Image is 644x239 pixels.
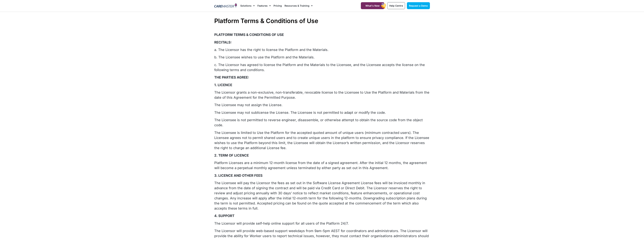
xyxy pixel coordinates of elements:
b: 3. LICENCE AND OTHER FEES [214,173,263,178]
p: a. The Licensor has the right to license the Platform and the Materials. [214,47,430,52]
p: The Licensor will provide self-help online support for all users of the Platform 24/7. [214,221,430,226]
p: The Licensor grants a non-exclusive, non-transferable, revocable license to the Licensee to Use t... [214,90,430,100]
span: Request a Demo [409,4,428,7]
p: The Licensee is limited to Use the Platform for the accepted quoted amount of unique users (minim... [214,130,430,150]
a: What's New [361,2,384,9]
p: The Licensee is not permitted to reverse engineer, disassemble, or otherwise attempt to obtain th... [214,117,430,128]
b: PLATFORM TERMS & CONDITIONS OF USE [214,33,284,37]
b: 4. SUPPORT [214,214,234,218]
p: The Licensee may not assign the License. [214,102,430,107]
a: Help Centre [387,2,405,9]
img: CareMaster Logo [214,3,237,8]
a: Request a Demo [407,2,430,9]
span: Help Centre [389,4,403,7]
p: The Licensee will pay the Licensor the fees as set out in the Software License Agreement License ... [214,180,430,211]
p: b. The Licensee wishes to use the Platform and the Materials. [214,55,430,60]
b: 1. LICENCE [214,83,232,87]
h1: Platform Terms & Conditions of Use [214,17,430,25]
span: What's New [365,4,380,7]
p: Platform Licenses are a minimum 12-month license from the date of a signed agreement. After the i... [214,160,430,170]
p: c. The Licensor has agreed to license the Platform and the Materials to the Licensee, and the Lic... [214,62,430,72]
p: The Licensee may not sublicense the License. The Licensee is not permitted to adapt or modify the... [214,110,430,115]
b: THE PARTIES AGREE: [214,75,249,79]
b: 2. TERM OF LICENCE [214,153,249,157]
b: RECITALS: [214,40,232,44]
